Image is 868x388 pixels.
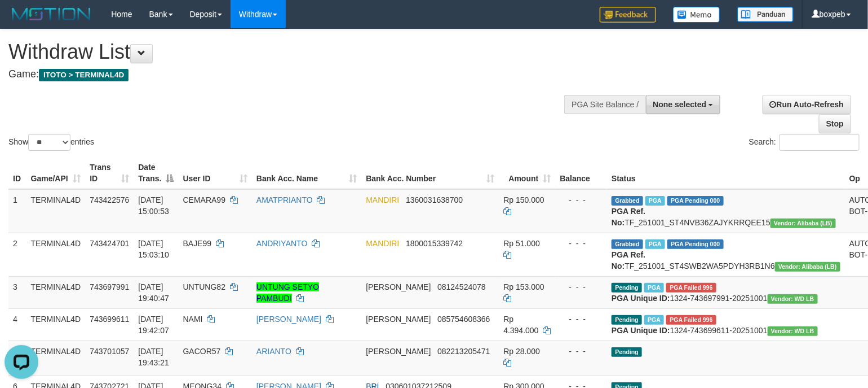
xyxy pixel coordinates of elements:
[749,134,860,151] label: Search:
[138,195,169,216] span: [DATE] 15:00:53
[612,315,642,325] span: Pending
[366,347,431,356] span: [PERSON_NAME]
[503,195,544,204] span: Rp 150.000
[256,239,308,248] a: ANDRIYANTO
[560,313,603,325] div: - - -
[666,283,716,293] span: PGA Error
[183,282,225,291] span: UNTUNG82
[8,6,94,23] img: MOTION_logo.png
[252,157,361,189] th: Bank Acc. Name: activate to sort column ascending
[90,315,129,324] span: 743699611
[775,262,840,272] span: Vendor URL: https://dashboard.q2checkout.com/secure
[90,195,129,204] span: 743422576
[183,195,225,204] span: CEMARA99
[560,238,603,249] div: - - -
[780,134,860,151] input: Search:
[26,189,86,233] td: TERMINAL4D
[770,219,836,228] span: Vendor URL: https://dashboard.q2checkout.com/secure
[673,7,720,23] img: Button%20Memo.svg
[737,7,794,22] img: panduan.png
[612,196,643,206] span: Grabbed
[26,341,86,376] td: TERMINAL4D
[406,195,463,204] span: Copy 1360031638700 to clipboard
[26,308,86,341] td: TERMINAL4D
[612,283,642,293] span: Pending
[503,315,538,335] span: Rp 4.394.000
[85,157,134,189] th: Trans ID: activate to sort column ascending
[437,347,490,356] span: Copy 082213205471 to clipboard
[437,282,486,291] span: Copy 08124524078 to clipboard
[612,326,670,335] b: PGA Unique ID:
[26,233,86,276] td: TERMINAL4D
[645,239,665,249] span: Marked by boxzainul
[607,189,845,233] td: TF_251001_ST4NVB36ZAJYKRRQEE15
[8,157,26,189] th: ID
[667,239,724,249] span: PGA Pending
[667,196,724,206] span: PGA Pending
[819,114,851,133] a: Stop
[607,157,845,189] th: Status
[138,315,169,335] span: [DATE] 19:42:07
[763,95,851,114] a: Run Auto-Refresh
[361,157,499,189] th: Bank Acc. Number: activate to sort column ascending
[8,308,26,341] td: 4
[612,294,670,303] b: PGA Unique ID:
[8,189,26,233] td: 1
[26,276,86,308] td: TERMINAL4D
[366,239,399,248] span: MANDIRI
[503,347,540,356] span: Rp 28.000
[366,315,431,324] span: [PERSON_NAME]
[560,194,603,206] div: - - -
[607,308,845,341] td: 1324-743699611-20251001
[26,157,86,189] th: Game/API: activate to sort column ascending
[612,250,645,271] b: PGA Ref. No:
[768,294,818,304] span: Vendor URL: https://dashboard.q2checkout.com/secure
[612,207,645,227] b: PGA Ref. No:
[555,157,607,189] th: Balance
[138,282,169,303] span: [DATE] 19:40:47
[39,69,129,81] span: ITOTO > TERMINAL4D
[256,195,313,204] a: AMATPRIANTO
[768,326,818,336] span: Vendor URL: https://dashboard.q2checkout.com/secure
[437,315,490,324] span: Copy 085754608366 to clipboard
[8,69,568,80] h4: Game:
[503,282,544,291] span: Rp 153.000
[644,283,664,293] span: Marked by boxzainul
[499,157,555,189] th: Amount: activate to sort column ascending
[666,315,716,325] span: PGA Error
[645,196,665,206] span: Marked by boxzainul
[134,157,178,189] th: Date Trans.: activate to sort column descending
[406,239,463,248] span: Copy 1800015339742 to clipboard
[183,315,203,324] span: NAMI
[90,347,129,356] span: 743701057
[28,134,70,151] select: Showentries
[612,239,643,249] span: Grabbed
[183,239,212,248] span: BAJE99
[256,347,291,356] a: ARIANTO
[612,347,642,357] span: Pending
[366,195,399,204] span: MANDIRI
[600,7,656,23] img: Feedback.jpg
[179,157,252,189] th: User ID: activate to sort column ascending
[607,276,845,308] td: 1324-743697991-20251001
[560,281,603,293] div: - - -
[183,347,221,356] span: GACOR57
[646,95,721,114] button: None selected
[560,346,603,357] div: - - -
[8,41,568,63] h1: Withdraw List
[503,239,540,248] span: Rp 51.000
[8,134,94,151] label: Show entries
[256,315,321,324] a: [PERSON_NAME]
[644,315,664,325] span: Marked by boxzainul
[5,5,38,38] button: Open LiveChat chat widget
[8,233,26,276] td: 2
[90,239,129,248] span: 743424701
[138,347,169,367] span: [DATE] 19:43:21
[256,282,319,303] a: UNTUNG SETYO PAMBUDI
[366,282,431,291] span: [PERSON_NAME]
[90,282,129,291] span: 743697991
[564,95,645,114] div: PGA Site Balance /
[607,233,845,276] td: TF_251001_ST4SWB2WA5PDYH3RB1N6
[138,239,169,259] span: [DATE] 15:03:10
[653,100,707,109] span: None selected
